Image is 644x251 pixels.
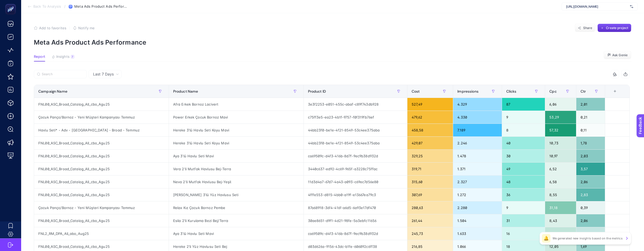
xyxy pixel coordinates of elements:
[630,4,633,9] img: svg%3e
[73,26,95,30] button: Notify me
[71,55,75,59] div: 7
[610,89,620,93] div: +
[506,89,517,93] span: Clicks
[576,176,605,188] div: 2,06
[576,150,605,162] div: 2,03
[575,24,595,32] button: Share
[502,176,545,188] div: 48
[407,150,453,162] div: 329,25
[407,176,453,188] div: 315,60
[34,176,169,188] div: FNL00_ASC_Broad_Catalog_All_cbo_Agu25
[553,236,623,240] p: We generated new insights based on the metrics
[407,98,453,111] div: 527,49
[545,150,576,162] div: 10,97
[304,214,407,227] div: 30ae8651-d9f1-4d21-98fe-5a3ebfc11656
[453,163,502,175] div: 1.371
[169,124,303,136] div: Hereke 3'lü Havlu Seti Koyu Mavi
[502,163,545,175] div: 49
[304,188,407,201] div: 4fffe553-d815-4bb0-a19f-e13667ea79c3
[576,214,605,227] div: 2,06
[304,176,407,188] div: 11d3d4a7-67d7-4a43-a093-c69ec7d56e80
[308,89,326,93] span: Product ID
[34,137,169,149] div: FNL00_ASC_Broad_Catalog_All_cbo_Agu25
[34,55,45,59] span: Report
[42,72,84,76] input: Search
[304,227,407,240] div: ca69509c-d4f3-416b-8d7f-9ec9b38d932d
[304,111,407,124] div: c75ff3e5-ea23-4b1f-9757-f0f319fb76ef
[34,26,66,30] button: Add to favorites
[33,4,61,9] span: Back To Analysis
[502,98,545,111] div: 87
[304,163,407,175] div: 3440c637-ed92-4c69-965f-a3228c75ffac
[545,227,576,240] div: 15,36
[453,188,502,201] div: 1.272
[74,4,127,9] span: Meta Ads Product Ads Performance
[576,124,605,136] div: 0,11
[169,176,303,188] div: Neva 2'li Mutfak Havlusu Bej-Yeşil
[453,227,502,240] div: 1.633
[545,201,576,214] div: 31,18
[34,227,169,240] div: FNL2_RM_DPA_All_abo_Aug25
[597,24,631,32] button: Create project
[169,227,303,240] div: Aya 3'lü Havlu Seti Mavi
[169,214,303,227] div: Esila 2'li Kurulama Bezi Bej/Terra
[453,176,502,188] div: 2.327
[566,4,628,9] span: [URL][DOMAIN_NAME]
[93,72,114,77] span: Last 7 Days
[38,89,67,93] span: Campaign Name
[3,2,20,6] span: Feedback
[581,89,586,93] span: Ctr
[502,137,545,149] div: 40
[453,201,502,214] div: 2.280
[453,150,502,162] div: 1.478
[453,98,502,111] div: 4.329
[453,111,502,124] div: 4.330
[576,98,605,111] div: 2,01
[407,124,453,136] div: 458,58
[576,163,605,175] div: 3,57
[34,111,169,124] div: Çocuk Panço/Bornoz - Yeni Müşteri Kampanyası Temmuz
[304,201,407,214] div: 87a68918-36f4-416f-a6d5-6a93e17df470
[502,150,545,162] div: 30
[549,89,556,93] span: Cpc
[169,137,303,149] div: Hereke 3'lü Havlu Seti Koyu Mavi
[34,201,169,214] div: Çocuk Panço/Bornoz - Yeni Müşteri Kampanyası Temmuz
[545,124,576,136] div: 57,32
[502,111,545,124] div: 9
[407,227,453,240] div: 245,73
[169,111,303,124] div: Power Erkek Çocuk Bornoz Mavi
[34,150,169,162] div: FNL00_ASC_Broad_Catalog_All_cbo_Agu25
[412,89,420,93] span: Cost
[304,98,407,111] div: 3e3f2253-e051-455c-abaf-c89f743db928
[545,137,576,149] div: 10,73
[169,188,303,201] div: [PERSON_NAME] 3'lü Yüz Havlusu Seti
[173,89,198,93] span: Product Name
[612,53,628,57] span: Ask Genie
[609,89,614,101] div: 8 items selected
[407,137,453,149] div: 429,07
[545,111,576,124] div: 53,29
[545,188,576,201] div: 8,55
[604,51,631,59] button: Ask Genie
[453,214,502,227] div: 1.504
[34,188,169,201] div: FNL00_ASC_Broad_Catalog_All_cbo_Agu25
[34,214,169,227] div: FNL00_ASC_Broad_Catalog_All_cbo_Agu25
[502,188,545,201] div: 36
[34,98,169,111] div: FNL00_ASC_Broad_Catalog_All_cbo_Agu25
[169,150,303,162] div: Aya 3'lü Havlu Seti Mavi
[169,163,303,175] div: Vera 2'li Mutfak Havlusu Bej-Terra
[453,137,502,149] div: 2.246
[304,150,407,162] div: ca69509c-d4f3-416b-8d7f-9ec9b38d932d
[576,111,605,124] div: 0,21
[304,124,407,136] div: 44bb23f0-be1e-4f21-8549-53c4ee375aba
[542,234,550,243] div: 🔔
[576,188,605,201] div: 2,83
[545,98,576,111] div: 6,06
[169,98,303,111] div: Afra Erkek Bornoz Lacivert
[457,89,479,93] span: Impressions
[576,227,605,240] div: 0,98
[407,163,453,175] div: 319,71
[502,201,545,214] div: 9
[407,111,453,124] div: 479,62
[304,137,407,149] div: 44bb23f0-be1e-4f21-8549-53c4ee375aba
